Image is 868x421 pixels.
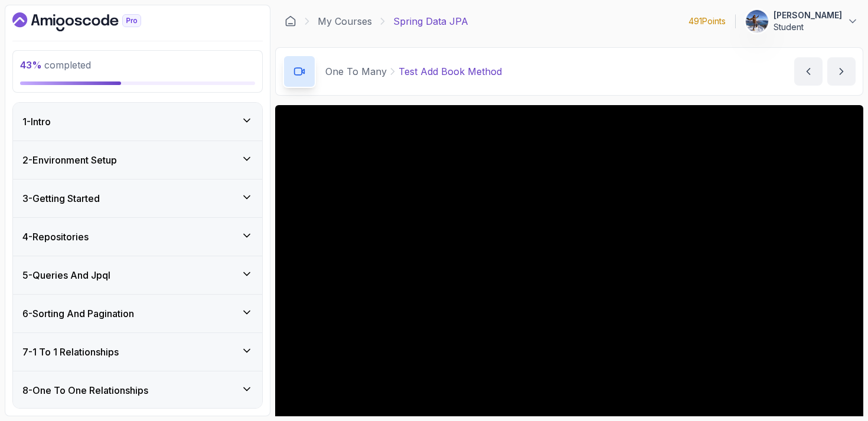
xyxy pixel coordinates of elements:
a: Dashboard [285,15,296,27]
p: Student [774,21,842,33]
h3: 5 - Queries And Jpql [22,268,110,282]
a: Dashboard [12,12,168,31]
p: Spring Data JPA [393,14,468,28]
h3: 6 - Sorting And Pagination [22,306,134,321]
button: 3-Getting Started [13,180,262,217]
button: user profile image[PERSON_NAME]Student [745,9,859,33]
h3: 8 - One To One Relationships [22,383,148,397]
button: 6-Sorting And Pagination [13,295,262,332]
span: 43 % [20,59,42,71]
h3: 4 - Repositories [22,230,89,244]
button: 8-One To One Relationships [13,371,262,409]
button: 1-Intro [13,103,262,141]
h3: 2 - Environment Setup [22,153,117,167]
button: 2-Environment Setup [13,141,262,179]
p: One To Many [325,64,387,79]
h3: 1 - Intro [22,115,51,129]
a: My Courses [318,14,372,28]
span: completed [20,59,91,71]
p: [PERSON_NAME] [774,9,842,21]
button: next content [827,57,856,86]
button: 4-Repositories [13,218,262,256]
p: Test Add Book Method [399,64,502,79]
button: previous content [794,57,823,86]
h3: 7 - 1 To 1 Relationships [22,345,119,359]
button: 7-1 To 1 Relationships [13,333,262,371]
button: 5-Queries And Jpql [13,256,262,294]
h3: 3 - Getting Started [22,191,100,205]
img: user profile image [746,10,768,32]
p: 491 Points [688,15,726,27]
